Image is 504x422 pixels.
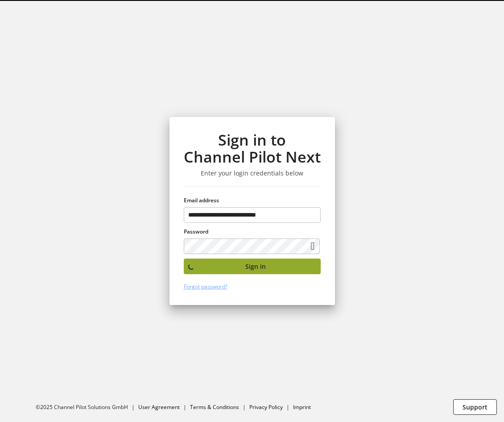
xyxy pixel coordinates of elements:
a: Privacy Policy [249,403,283,411]
button: Support [453,399,497,415]
li: ©2025 Channel Pilot Solutions GmbH [36,403,138,411]
a: Forgot password? [184,283,227,290]
a: Terms & Conditions [190,403,239,411]
a: Imprint [293,403,311,411]
h1: Sign in to Channel Pilot Next [184,131,321,166]
a: User Agreement [138,403,180,411]
h3: Enter your login credentials below [184,169,321,177]
span: Email address [184,196,219,204]
span: Password [184,228,208,235]
span: Support [463,402,487,412]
